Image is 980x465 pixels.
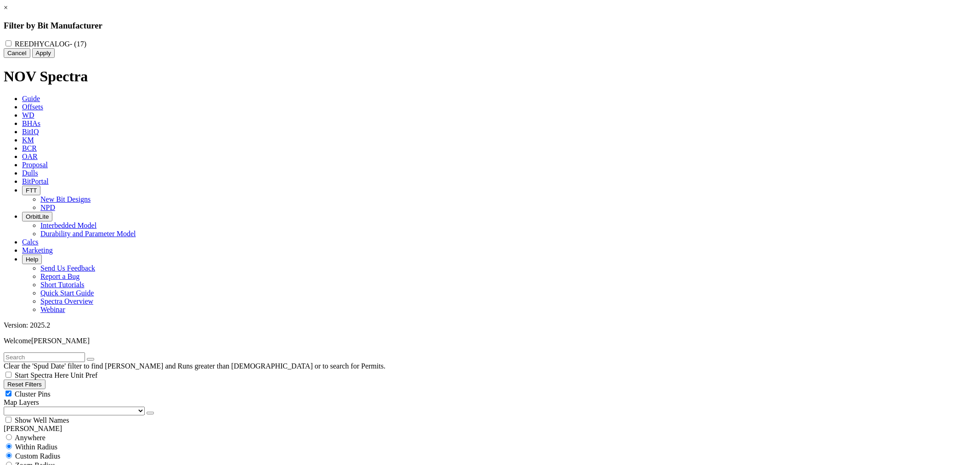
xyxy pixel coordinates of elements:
span: Help [26,256,38,263]
span: Dulls [22,169,38,177]
span: - (17) [70,40,86,48]
span: Anywhere [15,434,45,442]
div: [PERSON_NAME] [4,425,976,433]
a: New Bit Designs [40,195,91,203]
a: Short Tutorials [40,281,85,289]
span: BHAs [22,119,40,127]
h1: NOV Spectra [4,68,976,85]
a: Spectra Overview [40,297,93,305]
label: REEDHYCALOG [15,40,86,48]
span: Proposal [22,161,48,169]
button: Cancel [4,48,30,58]
a: Report a Bug [40,272,79,280]
a: Send Us Feedback [40,264,95,272]
span: KM [22,136,34,144]
span: FTT [26,187,37,194]
span: Start Spectra Here [15,371,68,379]
span: BCR [22,144,37,152]
span: Guide [22,95,40,102]
span: WD [22,111,34,119]
span: Map Layers [4,398,39,406]
a: Webinar [40,306,65,313]
div: Version: 2025.2 [4,321,976,329]
span: Cluster Pins [15,390,51,398]
span: OAR [22,153,38,160]
a: Durability and Parameter Model [40,230,136,238]
button: Apply [32,48,55,58]
span: [PERSON_NAME] [31,337,90,345]
a: Interbedded Model [40,221,96,229]
span: Show Well Names [15,416,69,424]
span: BitIQ [22,128,39,136]
a: NPD [40,204,55,211]
a: × [4,4,8,11]
span: Calcs [22,238,39,246]
h3: Filter by Bit Manufacturer [4,21,976,31]
span: Clear the 'Spud Date' filter to find [PERSON_NAME] and Runs greater than [DEMOGRAPHIC_DATA] or to... [4,362,385,370]
span: Marketing [22,246,53,254]
input: Search [4,352,85,362]
span: Unit Pref [70,371,97,379]
span: Custom Radius [15,452,60,460]
p: Welcome [4,337,976,345]
span: OrbitLite [26,213,49,220]
span: Offsets [22,103,43,111]
a: Quick Start Guide [40,289,94,297]
button: Reset Filters [4,380,45,389]
span: Within Radius [15,443,57,451]
span: BitPortal [22,177,49,185]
